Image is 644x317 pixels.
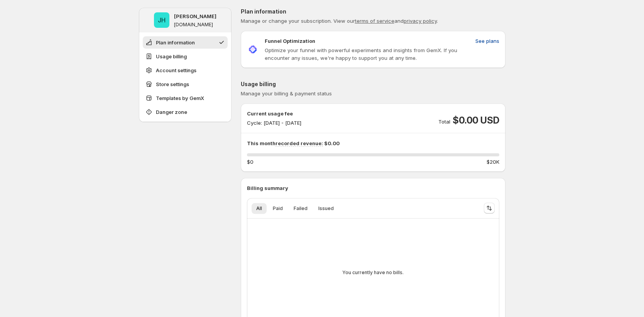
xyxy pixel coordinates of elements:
span: All [256,205,262,212]
text: JH [158,16,166,24]
span: Failed [294,205,308,212]
span: Paid [273,205,283,212]
p: Billing summary [247,184,499,192]
a: terms of service [355,18,394,24]
button: Templates by GemX [143,92,228,104]
button: Sort the results [484,203,495,214]
p: Usage billing [241,80,505,88]
span: Templates by GemX [156,94,204,102]
p: This month $0.00 [247,139,499,147]
button: See plans [471,35,504,47]
p: Funnel Optimization [265,37,315,45]
button: Usage billing [143,50,228,63]
p: Cycle: [DATE] - [DATE] [247,119,301,127]
p: Plan information [241,8,505,15]
span: $0 [247,158,254,166]
span: Issued [318,205,334,212]
p: Total [438,118,450,125]
span: Danger zone [156,108,187,116]
button: Account settings [143,64,228,76]
span: Manage or change your subscription. View our and . [241,18,438,24]
span: Manage your billing & payment status [241,90,332,97]
span: Plan information [156,39,195,46]
span: Jena Hoang [154,12,169,28]
p: [DOMAIN_NAME] [174,22,213,28]
span: Store settings [156,80,189,88]
p: [PERSON_NAME] [174,12,216,20]
span: $20K [487,158,499,166]
p: Optimize your funnel with powerful experiments and insights from GemX. If you encounter any issue... [265,46,472,62]
span: $0.00 USD [453,114,499,127]
span: recorded revenue: [276,140,323,147]
button: Danger zone [143,106,228,118]
span: Account settings [156,66,196,74]
span: Usage billing [156,53,187,60]
span: See plans [475,37,499,45]
p: Current usage fee [247,110,301,117]
button: Store settings [143,78,228,90]
img: Funnel Optimization [247,44,259,55]
button: Plan information [143,36,228,49]
a: privacy policy [404,18,437,24]
p: You currently have no bills. [342,270,404,276]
